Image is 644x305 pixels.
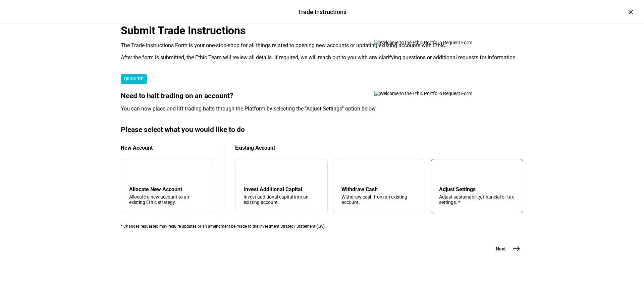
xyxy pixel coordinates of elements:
[298,8,346,16] div: Trade Instructions
[341,194,417,205] div: Withdraw cash from an existing account.
[129,194,205,205] div: Allocate a new account to an existing Ethic strategy.
[488,242,523,255] button: Next
[121,224,523,229] div: * Changes requested may require updates or an amendment be made to the Investment Strategy Statem...
[513,245,521,253] mat-icon: east
[374,91,495,96] img: Welcome to the Ethic Portfolio Request Form
[130,169,139,177] mat-icon: add
[625,7,636,17] div: ×
[121,42,523,49] div: The Trade Instructions Form is your one-stop-shop for all things related to opening new accounts ...
[439,194,515,205] div: Adjust sustainability, financial or tax settings. *
[343,169,351,177] mat-icon: arrow_upward
[439,167,450,178] mat-icon: tune
[235,145,523,151] div: Existing Account
[121,145,213,151] div: New Account
[244,186,319,193] div: Invest Additional Capital
[121,54,523,61] div: After the form is submitted, the Ethic Team will review all details. If required, we will reach o...
[121,74,147,84] div: QUICK TIP
[496,245,506,252] span: Next
[439,186,515,193] div: Adjust Settings
[121,24,523,37] div: Submit Trade Instructions
[129,186,205,193] div: Allocate New Account
[121,126,523,134] div: Please select what you would like to do
[121,105,523,112] div: You can now place and lift trading halts through the Platform by selecting the "Adjust Settings" ...
[244,194,319,205] div: Invest additional capital into an existing account.
[374,40,495,45] img: Welcome to the Ethic Portfolio Request Form
[121,92,523,100] div: Need to halt trading on an account?
[341,186,417,193] div: Withdraw Cash
[245,169,253,177] mat-icon: arrow_downward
